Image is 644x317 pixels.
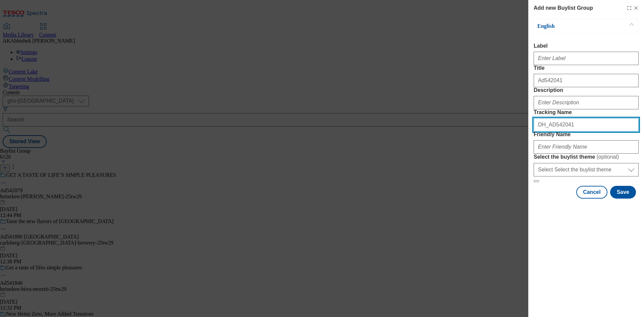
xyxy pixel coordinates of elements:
button: Cancel [576,186,607,199]
label: Friendly Name [534,131,639,138]
input: Enter Title [534,74,639,87]
input: Enter Friendly Name [534,140,639,154]
p: English [537,23,608,30]
button: Save [610,186,636,199]
span: ( optional ) [597,154,619,160]
label: Title [534,65,639,71]
input: Enter Label [534,52,639,65]
label: Tracking Name [534,109,639,115]
h4: Add new Buylist Group [534,4,593,12]
label: Select the buylist theme [534,154,639,160]
label: Label [534,43,639,49]
label: Description [534,87,639,93]
input: Enter Tracking Name [534,118,639,131]
input: Enter Description [534,96,639,109]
